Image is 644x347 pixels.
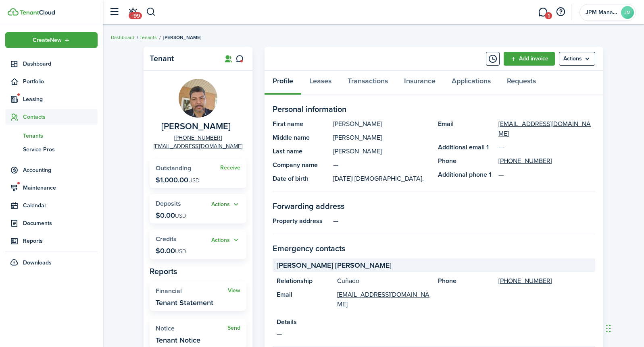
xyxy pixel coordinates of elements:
span: Calendar [23,201,98,210]
a: Send [227,325,240,331]
panel-main-title: Property address [273,216,329,226]
span: USD [175,247,186,256]
widget-stats-description: Tenant Statement [156,299,213,307]
button: Open sidebar [106,4,122,20]
a: View [228,287,240,294]
a: [PHONE_NUMBER] [174,134,222,142]
a: Dashboard [111,34,134,41]
a: Notifications [125,2,140,23]
a: Leases [301,71,340,95]
iframe: Chat Widget [604,308,644,347]
panel-main-description: [PERSON_NAME] [333,119,430,129]
panel-main-title: Company name [273,160,329,170]
panel-main-title: Tenant [150,54,214,63]
a: [EMAIL_ADDRESS][DOMAIN_NAME] [498,119,595,138]
a: Service Pros [5,143,98,156]
p: $0.00 [156,247,186,255]
panel-main-title: Middle name [273,133,329,143]
a: Add invoice [504,52,555,66]
panel-main-title: Phone [438,156,494,166]
panel-main-title: Email [277,290,333,309]
panel-main-title: Phone [438,276,494,286]
span: Tenants [23,132,98,140]
panel-main-description: — [333,160,430,170]
span: Downloads [23,258,52,267]
span: +99 [129,12,142,19]
a: Transactions [340,71,396,95]
span: Dashboard [23,60,98,68]
span: [PERSON_NAME] [163,34,201,41]
a: Receive [220,165,240,171]
panel-main-title: Last name [273,147,329,156]
panel-main-description: [PERSON_NAME] [333,147,430,156]
span: Service Pros [23,145,98,154]
a: Insurance [396,71,444,95]
button: Search [146,5,156,19]
button: Open menu [211,200,240,209]
button: Open menu [5,32,98,48]
a: Tenants [5,129,98,143]
a: [EMAIL_ADDRESS][DOMAIN_NAME] [154,142,242,151]
panel-main-title: Date of birth [273,174,329,184]
span: Documents [23,219,98,227]
span: USD [175,212,186,220]
span: | [DEMOGRAPHIC_DATA]. [352,174,424,183]
span: Deposits [156,199,181,208]
button: Actions [211,200,240,209]
a: Messaging [535,2,550,23]
span: Create New [33,37,62,43]
panel-main-description: — [333,216,595,226]
span: Outstanding [156,163,191,173]
a: Applications [444,71,499,95]
panel-main-title: First name [273,119,329,129]
span: Maintenance [23,184,98,192]
panel-main-description: [PERSON_NAME] [333,133,430,143]
panel-main-description: — [277,329,591,339]
panel-main-title: Additional phone 1 [438,170,494,180]
p: $0.00 [156,211,186,219]
img: TenantCloud [20,10,55,15]
panel-main-title: Additional email 1 [438,143,494,152]
button: Open menu [211,235,240,245]
panel-main-section-title: Personal information [273,103,595,115]
panel-main-description: [DATE] [333,174,430,184]
span: 1 [545,12,552,19]
panel-main-section-title: Emergency contacts [273,242,595,254]
panel-main-description: Cuñado [337,276,430,286]
div: Drag [606,316,611,341]
span: [PERSON_NAME] [PERSON_NAME] [277,260,392,271]
span: Contacts [23,113,98,121]
span: USD [188,176,200,185]
menu-btn: Actions [559,52,595,66]
button: Open menu [559,52,595,66]
a: Dashboard [5,56,98,72]
widget-stats-title: Financial [156,287,228,295]
a: Tenants [140,34,157,41]
panel-main-title: Email [438,119,494,138]
a: Reports [5,233,98,249]
panel-main-section-title: Forwarding address [273,200,595,212]
span: Credits [156,234,177,244]
p: $1,000.00 [156,176,200,184]
a: [PHONE_NUMBER] [498,276,552,286]
span: Portfolio [23,77,98,86]
span: JPM Management LLC [586,10,618,15]
panel-main-title: Details [277,317,591,327]
button: Actions [211,235,240,245]
a: [EMAIL_ADDRESS][DOMAIN_NAME] [337,290,430,309]
widget-stats-title: Notice [156,325,227,332]
img: Melvin Carmenate [179,79,217,118]
span: Melvin Carmenate [161,122,231,132]
panel-main-subtitle: Reports [150,265,246,277]
widget-stats-description: Tenant Notice [156,336,200,344]
panel-main-title: Relationship [277,276,333,286]
span: Reports [23,237,98,245]
a: [PHONE_NUMBER] [498,156,552,166]
avatar-text: JM [621,6,634,19]
span: Accounting [23,166,98,174]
